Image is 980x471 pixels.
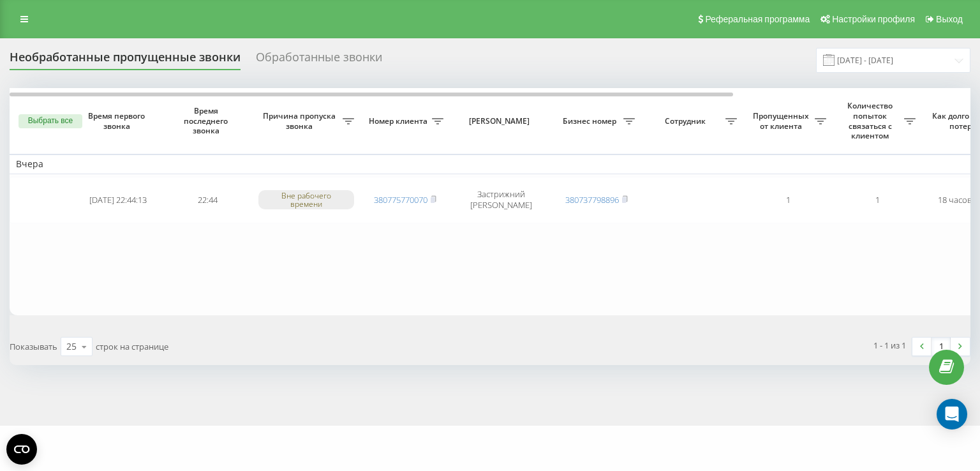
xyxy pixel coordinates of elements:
[565,194,619,206] a: 380737798896
[258,111,343,131] span: Причина пропуска звонка
[832,14,915,24] span: Настройки профиля
[839,101,904,140] span: Количество попыток связаться с клиентом
[258,190,354,209] div: Вне рабочего времени
[936,14,963,24] span: Выход
[374,194,427,206] a: 380775770070
[84,111,152,131] span: Время первого звонка
[10,50,241,70] div: Необработанные пропущенные звонки
[6,434,37,465] button: Open CMP widget
[73,177,163,223] td: [DATE] 22:44:13
[558,116,623,126] span: Бизнес номер
[163,177,252,223] td: 22:44
[648,116,725,126] span: Сотрудник
[367,116,432,126] span: Номер клиента
[66,340,77,353] div: 25
[19,114,82,128] button: Выбрать все
[10,341,57,352] span: Показывать
[705,14,810,24] span: Реферальная программа
[937,399,967,430] div: Open Intercom Messenger
[873,339,906,352] div: 1 - 1 из 1
[256,50,382,70] div: Обработанные звонки
[743,177,833,223] td: 1
[173,106,242,136] span: Время последнего звонка
[932,338,951,355] a: 1
[750,111,815,131] span: Пропущенных от клиента
[96,341,168,352] span: строк на странице
[833,177,922,223] td: 1
[450,177,552,223] td: Застрижний [PERSON_NAME]
[461,116,541,126] span: [PERSON_NAME]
